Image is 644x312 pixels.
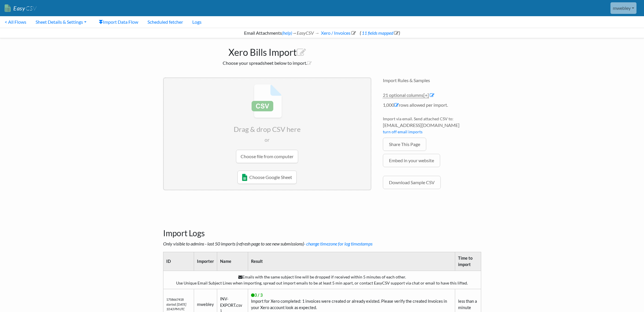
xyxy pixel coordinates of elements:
[166,302,186,311] i: started: [DATE] 10:43 PM UTC
[188,16,206,28] a: Logs
[163,241,372,246] i: Only visible to admins - last 50 imports (refresh page to see new submissions)
[383,154,440,167] a: Embed in your website
[248,252,455,271] th: Result
[304,241,372,246] a: - change timezone for log timestamps
[361,30,399,36] a: 11 fields mapped
[320,30,356,36] a: Xero / Invoices
[237,171,297,184] a: Choose Google Sheet
[297,30,319,36] i: EasyCSV →
[383,116,481,138] li: Import via email. Send attached CSV to:
[610,2,636,14] a: mwebley
[163,271,481,289] td: Emails with the same subject line will be dropped if received within 5 minutes of each other. Use...
[282,30,292,36] a: (help)
[455,252,481,271] th: Time to import
[217,252,248,271] th: Name
[360,30,400,36] span: ( )
[423,92,429,98] span: [+]
[163,252,194,271] th: ID
[163,44,371,58] h1: Xero Bills Import
[383,138,426,151] a: Share This Page
[251,293,263,298] span: 3 / 3
[383,176,441,189] a: Download Sample CSV
[383,101,481,111] li: 1,000 rows allowed per import.
[25,5,36,12] span: CSV
[143,16,188,28] a: Scheduled fetcher
[383,129,422,134] a: turn off email imports
[383,92,429,98] a: 21 optional columns[+]
[383,77,481,83] h4: Import Rules & Samples
[163,214,481,238] h3: Import Logs
[383,122,481,129] span: [EMAIL_ADDRESS][DOMAIN_NAME]
[5,2,36,14] a: EasyCSV
[94,16,143,28] a: Import Data Flow
[163,60,371,66] h2: Choose your spreadsheet below to import.
[194,252,217,271] th: Importer
[31,16,91,28] a: Sheet Details & Settings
